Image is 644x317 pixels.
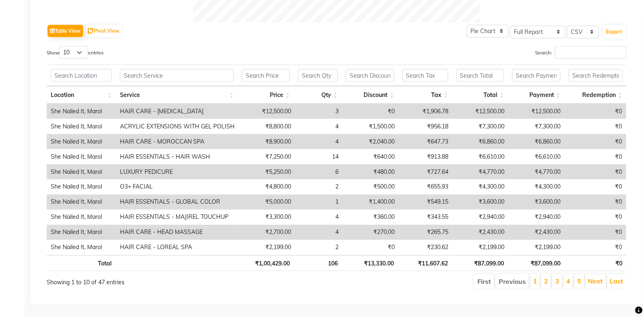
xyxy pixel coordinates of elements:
td: ₹360.00 [343,210,399,225]
td: ₹230.62 [399,240,452,255]
td: 14 [295,149,343,164]
td: ₹0 [565,119,626,134]
a: Next [588,277,603,286]
input: Search Qty [298,69,338,82]
input: Search: [555,46,626,59]
td: ₹4,300.00 [453,180,508,195]
th: Tax: activate to sort column ascending [398,86,452,104]
td: ₹640.00 [343,149,399,164]
td: She Nailed It, Marol [47,164,116,180]
td: ₹4,770.00 [508,164,565,180]
td: ₹2,430.00 [453,225,508,240]
td: ₹6,610.00 [508,149,565,164]
td: HAIR CARE - LOREAL SPA [116,240,240,255]
td: ₹270.00 [343,225,399,240]
td: She Nailed It, Marol [47,180,116,195]
td: O3+ FACIAL [116,180,240,195]
button: Table View [47,25,83,37]
a: 2 [544,277,548,286]
td: ₹5,000.00 [240,195,295,210]
td: 1 [295,195,343,210]
td: ₹2,199.00 [453,240,508,255]
select: Showentries [59,46,88,59]
th: Qty: activate to sort column ascending [294,86,342,104]
th: Service: activate to sort column ascending [116,86,238,104]
th: ₹87,099.00 [508,255,565,271]
td: ₹2,199.00 [508,240,565,255]
td: HAIR CARE - MOROCCAN SPA [116,134,240,149]
input: Search Price [242,69,290,82]
input: Search Payment [512,69,560,82]
th: ₹0 [565,255,626,271]
td: ₹647.73 [399,134,452,149]
td: ₹3,600.00 [508,195,565,210]
div: Showing 1 to 10 of 47 entries [47,274,281,287]
td: HAIR ESSENTIALS - MAJIREL TOUCHUP [116,210,240,225]
a: 3 [555,277,559,286]
td: 4 [295,225,343,240]
td: ₹2,199.00 [240,240,295,255]
th: ₹1,00,429.00 [238,255,294,271]
td: ₹7,300.00 [453,119,508,134]
td: ₹2,040.00 [343,134,399,149]
td: ₹8,900.00 [240,134,295,149]
td: ₹1,500.00 [343,119,399,134]
th: Payment: activate to sort column ascending [508,86,565,104]
td: ₹0 [565,225,626,240]
input: Search Discount [346,69,394,82]
td: 4 [295,119,343,134]
td: ₹0 [343,240,399,255]
td: 2 [295,240,343,255]
td: ₹913.88 [399,149,452,164]
td: ₹6,610.00 [453,149,508,164]
a: Last [610,277,624,286]
th: ₹13,330.00 [342,255,398,271]
td: She Nailed It, Marol [47,119,116,134]
th: ₹87,099.00 [452,255,508,271]
td: ₹2,430.00 [508,225,565,240]
th: Location: activate to sort column ascending [47,86,116,104]
td: ₹7,250.00 [240,149,295,164]
a: 4 [566,277,570,286]
td: She Nailed It, Marol [47,210,116,225]
label: Search: [535,46,626,59]
td: ₹12,500.00 [453,104,508,119]
td: ₹655.93 [399,180,452,195]
th: Price: activate to sort column ascending [238,86,294,104]
td: ₹0 [565,164,626,180]
td: ₹0 [565,240,626,255]
td: She Nailed It, Marol [47,104,116,119]
td: ₹0 [565,104,626,119]
td: 4 [295,134,343,149]
button: Pivot View [86,25,122,37]
td: HAIR ESSENTIALS - GLOBAL COLOR [116,195,240,210]
td: 6 [295,164,343,180]
td: ₹0 [565,134,626,149]
td: ₹0 [565,195,626,210]
input: Search Location [51,69,112,82]
td: ₹0 [565,149,626,164]
button: Export [603,25,626,39]
td: 2 [295,180,343,195]
td: ₹0 [343,104,399,119]
td: ₹2,700.00 [240,225,295,240]
td: She Nailed It, Marol [47,134,116,149]
td: She Nailed It, Marol [47,240,116,255]
td: ₹549.15 [399,195,452,210]
th: ₹11,607.62 [398,255,452,271]
td: 4 [295,210,343,225]
td: ₹4,770.00 [453,164,508,180]
td: ₹265.75 [399,225,452,240]
td: ACRYLIC EXTENSIONS WITH GEL POLISH [116,119,240,134]
input: Search Redemption [569,69,622,82]
td: ₹12,500.00 [240,104,295,119]
td: HAIR ESSENTIALS - HAIR WASH [116,149,240,164]
td: ₹1,400.00 [343,195,399,210]
td: ₹2,940.00 [453,210,508,225]
td: ₹6,860.00 [508,134,565,149]
th: Total [47,255,116,271]
th: Discount: activate to sort column ascending [342,86,398,104]
a: 5 [577,277,581,286]
label: Show entries [47,46,104,59]
td: ₹3,300.00 [240,210,295,225]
